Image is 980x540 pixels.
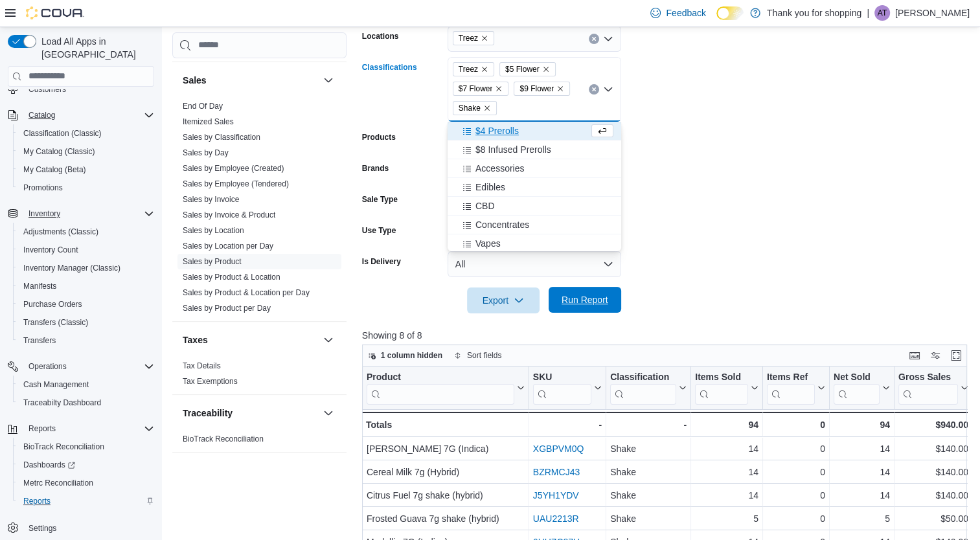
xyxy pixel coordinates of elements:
[362,256,401,267] label: Is Delivery
[18,315,154,330] span: Transfers (Classic)
[878,5,887,21] span: AT
[475,181,505,194] span: Edibles
[183,257,242,266] a: Sales by Product
[367,441,525,456] div: [PERSON_NAME] 7G (Indica)
[172,98,347,321] div: Sales
[28,110,55,120] span: Catalog
[23,281,56,291] span: Manifests
[362,194,398,205] label: Sale Type
[695,371,748,404] div: Items Sold
[23,496,51,506] span: Reports
[18,377,94,392] a: Cash Management
[183,179,289,189] span: Sales by Employee (Tendered)
[23,398,101,408] span: Traceabilty Dashboard
[533,417,602,433] div: -
[183,148,229,157] a: Sales by Day
[18,475,98,491] a: Metrc Reconciliation
[3,205,159,223] button: Inventory
[183,132,260,142] span: Sales by Classification
[874,5,890,21] div: Alfred Torres
[767,511,825,526] div: 0
[898,488,968,503] div: $140.00
[18,180,154,196] span: Promotions
[448,197,621,216] button: CBD
[495,85,503,93] button: Remove $7 Flower from selection in this group
[18,315,93,330] a: Transfers (Classic)
[183,407,233,420] h3: Traceability
[556,85,564,93] button: Remove $9 Flower from selection in this group
[13,241,159,259] button: Inventory Count
[475,143,551,156] span: $8 Infused Prerolls
[18,162,91,177] a: My Catalog (Beta)
[183,195,239,204] a: Sales by Invoice
[23,206,154,221] span: Inventory
[23,227,98,237] span: Adjustments (Classic)
[23,379,89,390] span: Cash Management
[475,162,524,175] span: Accessories
[18,333,154,348] span: Transfers
[367,371,525,404] button: Product
[13,142,159,161] button: My Catalog (Classic)
[321,405,336,421] button: Traceability
[448,251,621,277] button: All
[23,183,63,193] span: Promotions
[767,371,815,404] div: Items Ref
[13,438,159,456] button: BioTrack Reconciliation
[448,122,621,141] button: $4 Prerolls
[13,223,159,241] button: Adjustments (Classic)
[533,444,584,454] a: XGBPVM0Q
[767,488,825,503] div: 0
[18,475,154,491] span: Metrc Reconciliation
[589,34,599,44] button: Clear input
[363,348,448,363] button: 1 column hidden
[549,287,621,313] button: Run Report
[695,417,758,433] div: 94
[18,395,154,411] span: Traceabilty Dashboard
[183,179,289,188] a: Sales by Employee (Tendered)
[23,317,88,328] span: Transfers (Classic)
[13,295,159,313] button: Purchase Orders
[898,371,958,404] div: Gross Sales
[448,178,621,197] button: Edibles
[610,511,687,526] div: Shake
[13,492,159,510] button: Reports
[183,117,234,127] span: Itemized Sales
[453,82,509,96] span: $7 Flower
[459,32,478,45] span: Treez
[610,488,687,503] div: Shake
[183,74,318,87] button: Sales
[481,34,488,42] button: Remove Treez from selection in this group
[13,124,159,142] button: Classification (Classic)
[481,65,488,73] button: Remove Treez from selection in this group
[834,417,890,433] div: 94
[767,417,825,433] div: 0
[18,278,62,294] a: Manifests
[834,488,890,503] div: 14
[610,464,687,480] div: Shake
[610,371,676,404] div: Classification
[459,82,493,95] span: $7 Flower
[448,216,621,234] button: Concentrates
[542,65,550,73] button: Remove $5 Flower from selection in this group
[183,407,318,420] button: Traceability
[362,225,396,236] label: Use Type
[475,237,501,250] span: Vapes
[475,287,532,313] span: Export
[610,441,687,456] div: Shake
[898,371,968,404] button: Gross Sales
[505,63,540,76] span: $5 Flower
[948,348,964,363] button: Enter fullscreen
[362,31,399,41] label: Locations
[183,272,280,282] span: Sales by Product & Location
[519,82,554,95] span: $9 Flower
[453,62,494,76] span: Treez
[172,431,347,452] div: Traceability
[533,371,591,383] div: SKU
[459,63,478,76] span: Treez
[367,488,525,503] div: Citrus Fuel 7g shake (hybrid)
[13,277,159,295] button: Manifests
[695,371,758,404] button: Items Sold
[695,511,758,526] div: 5
[610,371,687,404] button: Classification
